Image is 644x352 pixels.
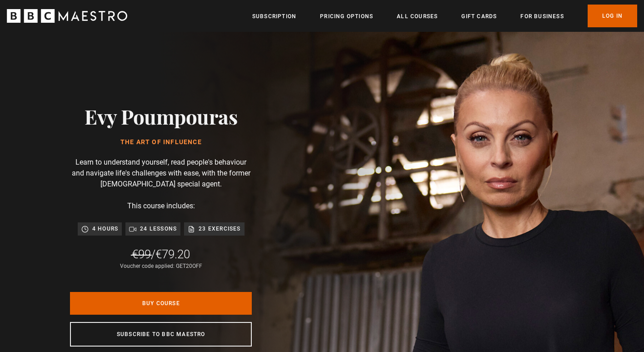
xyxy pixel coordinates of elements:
[120,262,202,270] div: Voucher code applied: GET20OFF
[320,12,373,21] a: Pricing Options
[132,246,190,262] div: /
[588,5,637,27] a: Log In
[7,9,127,23] svg: BBC Maestro
[461,12,497,21] a: Gift Cards
[155,247,190,261] span: €79.20
[85,139,237,146] h1: The Art of Influence
[520,12,564,21] a: For business
[70,157,252,190] p: Learn to understand yourself, read people's behaviour and navigate life's challenges with ease, w...
[85,105,237,128] h2: Evy Poumpouras
[92,224,118,233] p: 4 hours
[70,292,252,315] a: Buy Course
[127,201,195,211] p: This course includes:
[397,12,438,21] a: All Courses
[252,12,296,21] a: Subscription
[132,247,151,261] span: €99
[252,5,637,27] nav: Primary
[199,224,240,233] p: 23 exercises
[140,224,177,233] p: 24 lessons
